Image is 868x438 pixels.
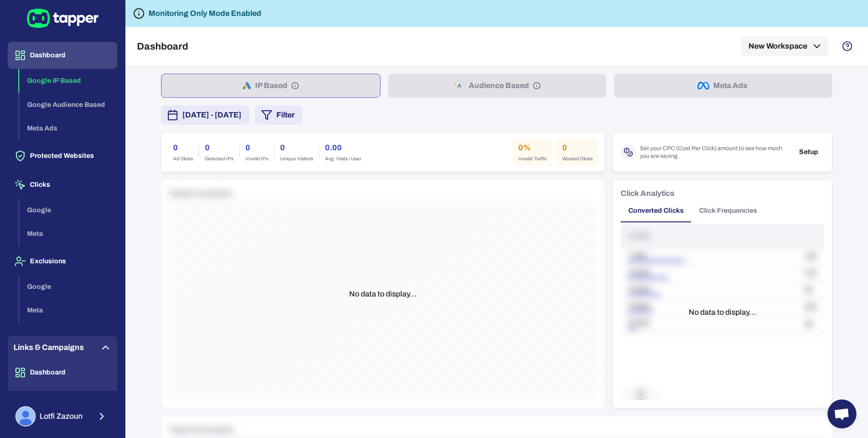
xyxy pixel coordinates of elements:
button: Setup [793,145,824,159]
p: No data to display... [689,308,756,317]
button: Lotfi ZazounLotfi Zazoun [8,402,117,430]
h6: 0 [173,142,193,154]
span: [DATE] - [DATE] [182,109,242,121]
span: Set your CPC (Cost Per Click) amount to see how much you are saving. [640,144,789,160]
h6: 0 [245,142,268,154]
span: Avg. Visits / User [325,155,361,162]
a: Dashboard [8,51,117,59]
span: Wasted Clicks [562,155,593,162]
button: Protected Websites [8,142,117,169]
img: Lotfi Zazoun [16,407,35,425]
a: Dashboard [8,368,117,376]
div: Links & Campaigns [8,336,117,359]
span: Unique Visitors [280,155,313,162]
a: Open chat [827,399,856,428]
h6: 0 [280,142,313,154]
a: Protected Websites [8,151,117,159]
h6: Monitoring Only Mode Enabled [149,8,261,19]
button: Dashboard [8,359,117,386]
button: Filter [255,105,302,125]
button: Clicks [8,171,117,198]
svg: Tapper is not blocking any fraudulent activity for this domain [133,8,145,19]
button: [DATE] - [DATE] [161,105,249,125]
a: Clicks [8,180,117,188]
h6: 0 [205,142,233,154]
span: Ad Clicks [173,155,193,162]
p: No data to display... [349,289,417,299]
button: Click Frequencies [692,199,765,222]
h6: 0.00 [325,142,361,154]
h5: Dashboard [137,40,188,52]
span: Detected IPs [205,155,233,162]
h6: 0% [518,142,547,154]
button: Exclusions [8,248,117,275]
span: Invalid IPs [245,155,268,162]
h6: Click Analytics [621,188,675,199]
h6: 0 [562,142,593,154]
span: Lotfi Zazoun [40,412,82,421]
a: Exclusions [8,257,117,265]
button: Dashboard [8,42,117,69]
button: New Workspace [741,37,828,56]
span: Invalid Traffic [518,155,547,162]
button: Converted Clicks [621,199,692,222]
button: UTM Builder [8,386,117,413]
span: Links & Campaigns [14,342,84,353]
